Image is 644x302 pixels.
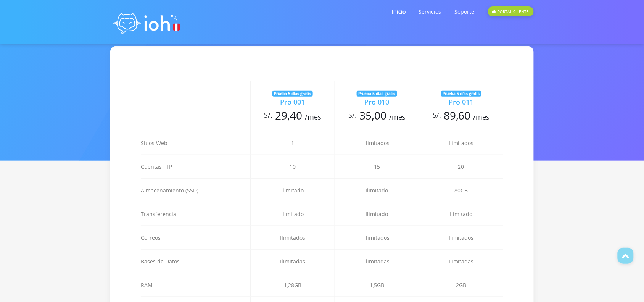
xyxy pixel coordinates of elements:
span: /mes [389,112,406,121]
td: Ilimitados [335,131,419,155]
td: Ilimitado [335,202,419,226]
sup: S/. [348,110,357,120]
div: Prueba 5 días gratis [357,91,397,97]
sup: S/. [433,110,441,120]
td: Ilimitado [250,179,335,202]
td: 10 [250,155,335,179]
td: Cuentas FTP [141,155,250,179]
td: 80GB [419,179,503,202]
td: Bases de Datos [141,250,250,273]
td: RAM [141,273,250,297]
td: 20 [419,155,503,179]
div: PORTAL CLIENTE [488,6,534,16]
td: Sitios Web [141,131,250,155]
div: Pro 001 [251,97,335,107]
div: Prueba 5 días gratis [272,91,312,97]
td: Transferencia [141,202,250,226]
td: Ilimitado [250,202,335,226]
span: 89,60 [444,108,471,123]
td: 1,5GB [335,273,419,297]
sup: S/. [264,110,272,120]
td: Correos [141,226,250,250]
div: Prueba 5 días gratis [441,91,481,97]
td: Ilimitado [419,202,503,226]
span: 29,40 [275,108,302,123]
td: Ilimitadas [419,250,503,273]
span: 35,00 [359,108,386,123]
td: 2GB [419,273,503,297]
td: 1,28GB [250,273,335,297]
td: 15 [335,155,419,179]
td: 1 [250,131,335,155]
td: Ilimitado [335,179,419,202]
td: Ilimitados [335,226,419,250]
span: /mes [305,112,321,121]
td: Ilimitados [419,226,503,250]
div: Pro 011 [419,97,503,107]
td: Ilimitadas [335,250,419,273]
span: /mes [473,112,490,121]
td: Ilimitados [250,226,335,250]
td: Ilimitados [419,131,503,155]
td: Almacenamiento (SSD) [141,179,250,202]
img: logo ioh [110,5,183,39]
td: Ilimitadas [250,250,335,273]
div: Pro 010 [335,97,419,107]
